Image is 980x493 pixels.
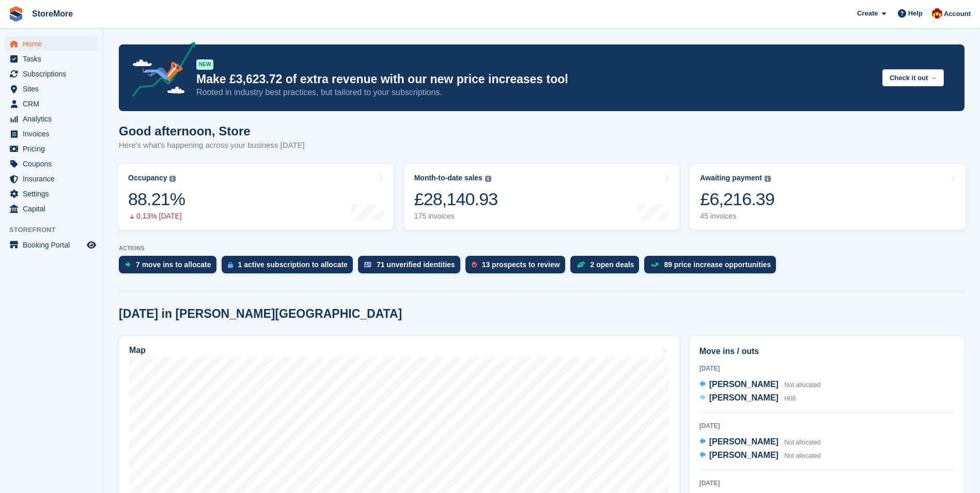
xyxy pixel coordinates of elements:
h2: Move ins / outs [699,345,955,358]
img: prospect-51fa495bee0391a8d652442698ab0144808aea92771e9ea1ae160a38d050c398.svg [472,261,477,268]
a: menu [5,142,98,156]
span: Coupons [23,157,85,171]
span: Invoices [23,127,85,141]
a: Awaiting payment £6,216.39 45 invoices [690,164,966,230]
img: Store More Team [932,8,942,19]
div: 89 price increase opportunities [664,260,771,269]
a: menu [5,52,98,66]
p: Here's what's happening across your business [DATE] [119,140,305,151]
a: [PERSON_NAME] H08 [699,392,796,405]
img: deal-1b604bf984904fb50ccaf53a9ad4b4a5d6e5aea283cecdc64d6e3604feb123c2.svg [577,261,585,268]
h2: Map [129,346,146,355]
img: icon-info-grey-7440780725fd019a000dd9b08b2336e03edf1995a4989e88bcd33f0948082b44.svg [485,176,491,182]
a: [PERSON_NAME] Not allocated [699,449,821,463]
a: Preview store [85,239,98,251]
div: 1 active subscription to allocate [238,260,348,269]
div: £6,216.39 [700,189,774,210]
a: [PERSON_NAME] Not allocated [699,436,821,449]
a: 2 open deals [570,256,645,279]
div: 13 prospects to review [482,260,560,269]
div: £28,140.93 [414,189,498,210]
img: move_ins_to_allocate_icon-fdf77a2bb77ea45bf5b3d319d69a93e2d87916cf1d5bf7949dd705db3b84f3ca.svg [125,261,131,268]
span: H08 [784,395,796,402]
span: Sites [23,82,85,96]
a: menu [5,127,98,141]
a: menu [5,172,98,186]
a: menu [5,187,98,201]
span: [PERSON_NAME] [709,393,779,402]
div: Awaiting payment [700,174,762,182]
a: 89 price increase opportunities [644,256,781,279]
a: 1 active subscription to allocate [222,256,358,279]
a: 71 unverified identities [358,256,465,279]
span: [PERSON_NAME] [709,437,779,446]
span: Help [908,8,923,19]
span: Not allocated [784,381,820,389]
span: Not allocated [784,439,820,446]
a: menu [5,202,98,216]
div: 45 invoices [700,212,774,221]
p: ACTIONS [119,245,965,252]
img: price-adjustments-announcement-icon-8257ccfd72463d97f412b2fc003d46551f7dbcb40ab6d574587a9cd5c0d94... [123,42,196,101]
img: icon-info-grey-7440780725fd019a000dd9b08b2336e03edf1995a4989e88bcd33f0948082b44.svg [169,176,176,182]
span: Capital [23,202,85,216]
span: Insurance [23,172,85,186]
span: CRM [23,97,85,111]
span: Storefront [9,225,103,235]
a: menu [5,97,98,111]
span: Pricing [23,142,85,156]
a: menu [5,67,98,81]
span: [PERSON_NAME] [709,380,779,389]
div: [DATE] [699,421,955,430]
a: [PERSON_NAME] Not allocated [699,378,821,392]
a: menu [5,37,98,51]
span: Account [944,9,971,19]
span: [PERSON_NAME] [709,451,779,459]
a: Occupancy 88.21% 0.13% [DATE] [118,164,394,230]
div: 7 move ins to allocate [136,260,211,269]
a: menu [5,238,98,252]
span: Create [857,8,878,19]
div: Occupancy [128,174,167,182]
img: stora-icon-8386f47178a22dfd0bd8f6a31ec36ba5ce8667c1dd55bd0f319d3a0aa187defe.svg [8,6,24,22]
button: Check it out → [882,69,944,86]
img: price_increase_opportunities-93ffe204e8149a01c8c9dc8f82e8f89637d9d84a8eef4429ea346261dce0b2c0.svg [650,263,659,267]
span: Subscriptions [23,67,85,81]
div: NEW [196,59,213,70]
div: [DATE] [699,364,955,373]
h1: Good afternoon, Store [119,124,305,138]
a: menu [5,112,98,126]
span: Settings [23,187,85,201]
img: icon-info-grey-7440780725fd019a000dd9b08b2336e03edf1995a4989e88bcd33f0948082b44.svg [765,176,771,182]
span: Analytics [23,112,85,126]
div: 0.13% [DATE] [128,212,185,221]
a: 7 move ins to allocate [119,256,222,279]
h2: [DATE] in [PERSON_NAME][GEOGRAPHIC_DATA] [119,307,402,321]
span: Home [23,37,85,51]
p: Make £3,623.72 of extra revenue with our new price increases tool [196,72,874,87]
a: menu [5,82,98,96]
a: StoreMore [28,5,77,22]
a: 13 prospects to review [465,256,570,279]
img: verify_identity-adf6edd0f0f0b5bbfe63781bf79b02c33cf7c696d77639b501bdc392416b5a36.svg [364,261,371,268]
div: 175 invoices [414,212,498,221]
div: 88.21% [128,189,185,210]
img: active_subscription_to_allocate_icon-d502201f5373d7db506a760aba3b589e785aa758c864c3986d89f69b8ff3... [228,261,233,268]
div: [DATE] [699,479,955,488]
div: Month-to-date sales [414,174,483,182]
div: 71 unverified identities [377,260,455,269]
a: menu [5,157,98,171]
span: Not allocated [784,452,820,459]
a: Month-to-date sales £28,140.93 175 invoices [404,164,680,230]
span: Booking Portal [23,238,85,252]
div: 2 open deals [590,260,634,269]
p: Rooted in industry best practices, but tailored to your subscriptions. [196,87,874,98]
span: Tasks [23,52,85,66]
